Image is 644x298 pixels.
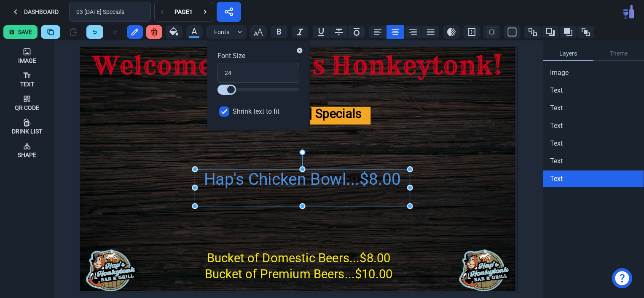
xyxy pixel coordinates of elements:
[206,25,247,39] button: Fonts
[3,138,51,162] button: Shape
[550,121,563,131] span: Text
[623,5,634,19] img: Pub Menu
[195,169,410,206] div: Hap's Chicken Bowl...$8.00
[141,265,456,283] div: Bucket of Premium Beers...$10.00
[227,107,371,125] div: Thirsty [DATE] Specials
[209,28,234,37] div: Fonts
[173,9,194,15] div: Page 1
[550,174,563,184] span: Text
[550,68,569,78] span: Image
[18,152,36,158] div: Shape
[593,47,644,61] a: Theme
[3,67,51,91] button: Text
[543,47,593,61] a: Layers
[18,58,36,64] div: Image
[3,25,38,39] button: Save
[162,249,435,267] div: Bucket of Domestic Beers...$8.00
[20,81,34,87] div: Text
[12,128,42,134] div: Drink List
[550,85,563,96] span: Text
[219,106,229,117] input: Shrink text to fit
[550,103,563,113] span: Text
[217,51,299,61] label: Font Size
[3,114,51,138] button: Drink List
[3,44,51,67] button: Image
[550,156,563,166] span: Text
[3,2,66,22] button: Dashboard
[233,106,279,117] span: Shrink text to fit
[550,138,563,149] span: Text
[3,91,51,114] button: Qr Code
[169,2,198,22] button: Page1
[15,105,39,111] div: Qr Code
